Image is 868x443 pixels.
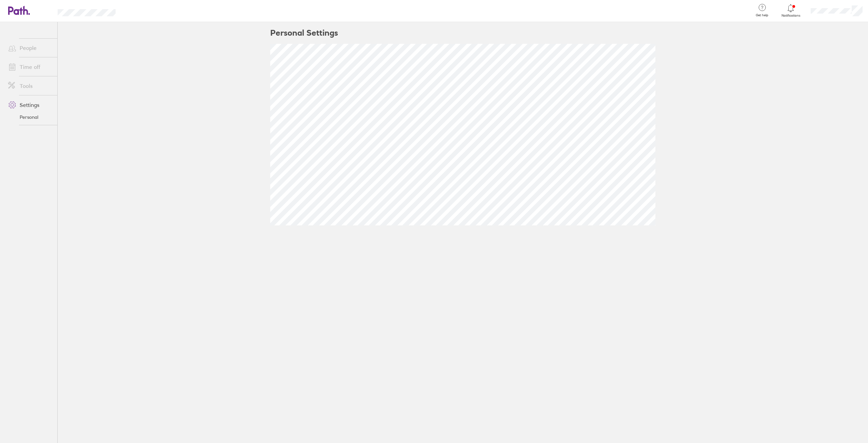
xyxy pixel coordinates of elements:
[3,112,57,123] a: Personal
[270,22,338,44] h2: Personal Settings
[3,79,57,93] a: Tools
[3,60,57,74] a: Time off
[780,14,802,18] span: Notifications
[3,98,57,112] a: Settings
[780,3,802,18] a: Notifications
[751,13,773,17] span: Get help
[3,41,57,55] a: People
